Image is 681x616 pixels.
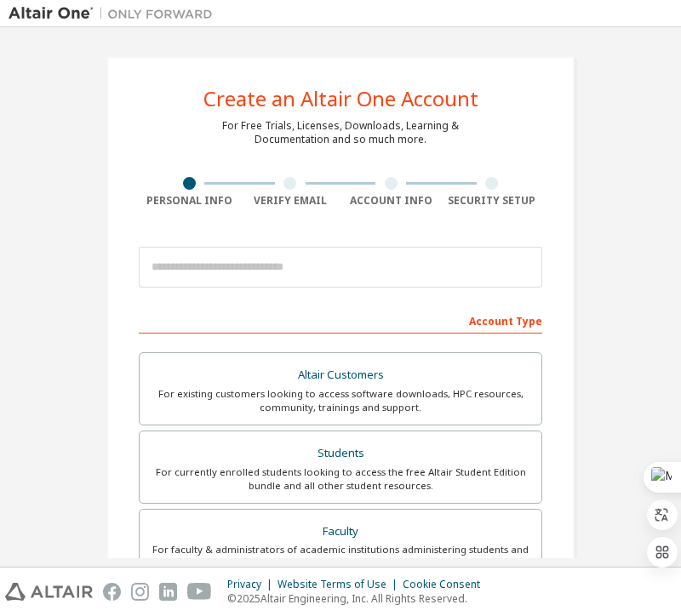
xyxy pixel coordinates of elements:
img: youtube.svg [187,583,212,601]
img: altair_logo.svg [5,583,93,601]
div: Create an Altair One Account [203,88,478,109]
img: linkedin.svg [159,583,177,601]
div: Personal Info [139,194,240,208]
div: For existing customers looking to access software downloads, HPC resources, community, trainings ... [150,387,531,414]
div: Account Type [139,306,542,334]
p: © 2025 Altair Engineering, Inc. All Rights Reserved. [227,591,490,606]
div: Verify Email [240,194,341,208]
img: instagram.svg [131,583,149,601]
img: Altair One [9,5,221,22]
div: Website Terms of Use [278,578,403,591]
div: For Free Trials, Licenses, Downloads, Learning & Documentation and so much more. [222,119,459,146]
div: For currently enrolled students looking to access the free Altair Student Edition bundle and all ... [150,465,531,493]
div: Cookie Consent [403,578,490,591]
div: For faculty & administrators of academic institutions administering students and accessing softwa... [150,543,531,570]
div: Privacy [227,578,278,591]
div: Account Info [340,194,442,208]
div: Students [150,442,531,465]
div: Security Setup [442,194,543,208]
div: Faculty [150,520,531,544]
div: Altair Customers [150,363,531,387]
img: facebook.svg [103,583,121,601]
